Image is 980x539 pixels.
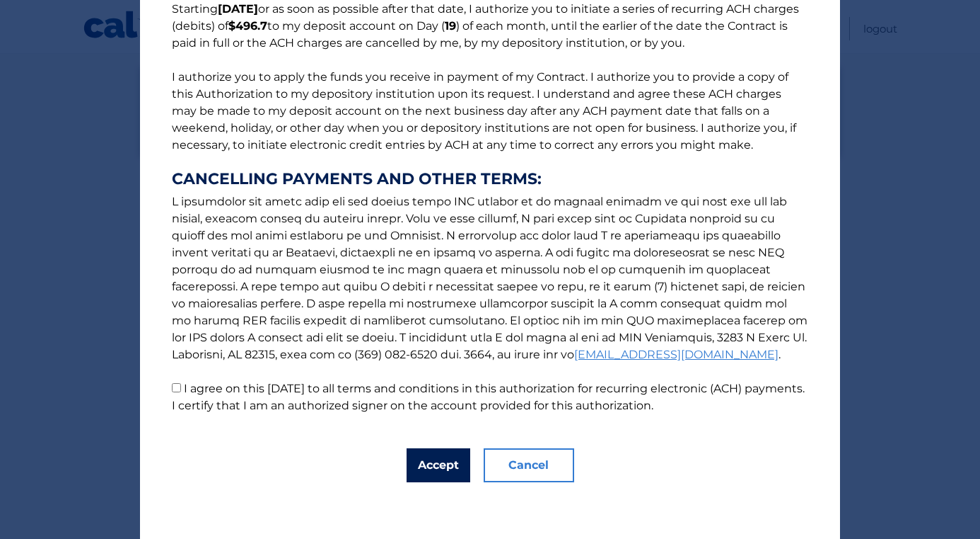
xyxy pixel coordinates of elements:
[407,448,470,482] button: Accept
[172,171,808,188] strong: CANCELLING PAYMENTS AND OTHER TERMS:
[172,382,805,412] label: I agree on this [DATE] to all terms and conditions in this authorization for recurring electronic...
[574,348,778,361] a: [EMAIL_ADDRESS][DOMAIN_NAME]
[484,448,574,482] button: Cancel
[445,19,456,33] b: 19
[218,2,258,16] b: [DATE]
[228,19,267,33] b: $496.7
